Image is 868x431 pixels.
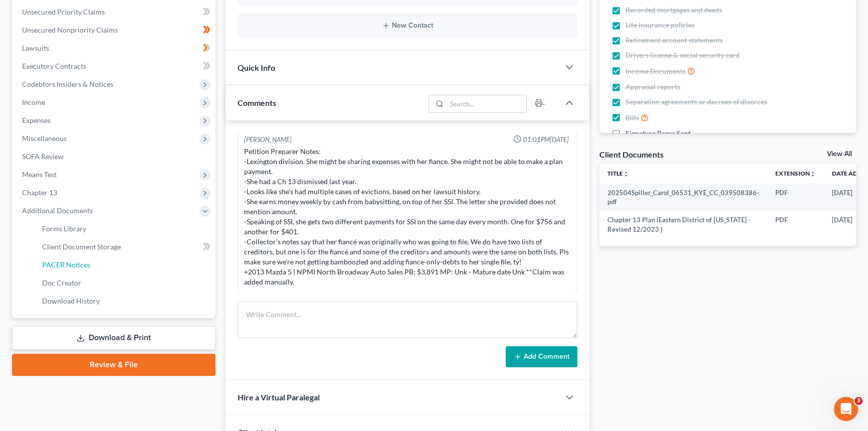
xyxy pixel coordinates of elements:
span: Lawsuits [22,44,49,52]
span: SOFA Review [22,152,64,161]
a: Executory Contracts [14,57,215,75]
span: Download History [42,297,100,305]
span: Doc Creator [42,278,81,287]
button: Add Comment [506,346,577,367]
span: Separation agreements or decrees of divorces [625,97,767,107]
a: Download & Print [12,326,215,350]
span: Quick Info [238,63,275,72]
span: Bills [625,113,639,123]
span: Comments [238,98,276,107]
a: Download History [34,292,215,310]
button: New Contact [246,22,569,30]
a: Extensionunfold_more [775,170,816,177]
span: Hire a Virtual Paralegal [238,392,320,402]
span: Signature Pages Sent [625,128,691,138]
a: Client Document Storage [34,238,215,256]
i: unfold_more [623,171,629,177]
span: Income Documents [625,66,686,76]
span: Client Document Storage [42,242,121,251]
span: Life insurance policies [625,20,695,30]
a: View All [827,151,852,158]
div: [PERSON_NAME] [244,135,292,145]
td: 202504Spiller_Carol_06531_KYE_CC_039508386-pdf [599,184,767,211]
span: Retirement account statements [625,35,723,45]
span: Drivers license & social security card [625,50,740,60]
a: PACER Notices [34,256,215,274]
span: Miscellaneous [22,134,67,142]
span: Chapter 13 [22,188,57,197]
td: Chapter 13 Plan (Eastern District of [US_STATE] - Revised 12/2023 ) [599,211,767,238]
span: 3 [854,397,862,405]
i: unfold_more [810,171,816,177]
span: 01:01PM[DATE] [523,135,569,145]
div: Client Documents [599,149,664,160]
input: Search... [447,95,526,112]
span: Forms Library [42,224,86,233]
iframe: Intercom live chat [834,397,858,421]
span: Means Test [22,170,57,179]
a: Unsecured Priority Claims [14,3,215,21]
a: Doc Creator [34,274,215,292]
span: Additional Documents [22,206,93,215]
span: Expenses [22,116,51,124]
a: Review & File [12,354,215,376]
td: PDF [767,211,824,238]
a: SOFA Review [14,148,215,166]
span: Codebtors Insiders & Notices [22,80,113,88]
a: Forms Library [34,220,215,238]
span: Unsecured Priority Claims [22,8,105,16]
span: Appraisal reports [625,82,680,92]
td: PDF [767,184,824,211]
span: PACER Notices [42,260,90,269]
a: Titleunfold_more [607,170,629,177]
a: Lawsuits [14,39,215,57]
div: Petition Preparer Notes: -Lexington division. She might be sharing expenses with her fiance. She ... [244,147,571,287]
span: Recorded mortgages and deeds [625,5,722,15]
a: Unsecured Nonpriority Claims [14,21,215,39]
span: Executory Contracts [22,62,86,70]
span: Unsecured Nonpriority Claims [22,26,118,34]
span: Income [22,98,45,106]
